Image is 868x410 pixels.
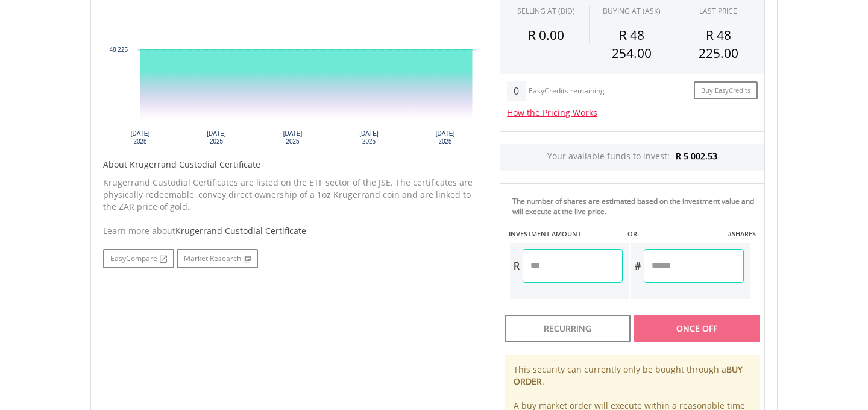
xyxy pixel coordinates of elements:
span: R 0.00 [528,27,564,43]
div: Recurring [505,315,631,342]
text: [DATE] 2025 [207,130,227,145]
label: -OR- [625,229,640,239]
label: #SHARES [728,229,756,239]
p: Krugerrand Custodial Certificates are listed on the ETF sector of the JSE. The certificates are p... [103,177,482,213]
div: SELLING AT (BID) [517,6,575,16]
div: Learn more about [103,225,482,237]
div: Once Off [634,315,760,342]
text: 48 225 [110,46,128,53]
a: Market Research [177,249,258,268]
span: R 48 254.00 [612,27,652,61]
div: # [631,249,644,283]
text: [DATE] 2025 [360,130,379,145]
label: INVESTMENT AMOUNT [509,229,581,239]
div: 0 [507,81,526,101]
div: R [510,249,523,283]
span: R 5 002.53 [676,150,717,162]
a: EasyCompare [103,249,174,268]
text: [DATE] 2025 [131,130,150,145]
div: LAST PRICE [699,6,737,16]
span: BUYING AT (ASK) [603,6,661,16]
text: [DATE] 2025 [436,130,455,145]
span: Krugerrand Custodial Certificate [175,225,306,236]
span: R 48 225.00 [699,27,738,61]
a: How the Pricing Works [507,107,597,118]
div: Your available funds to invest: [500,144,764,171]
h5: About Krugerrand Custodial Certificate [103,159,482,171]
div: EasyCredits remaining [529,87,605,97]
text: [DATE] 2025 [283,130,303,145]
div: The number of shares are estimated based on the investment value and will execute at the live price. [512,196,759,216]
b: BUY ORDER [514,364,743,387]
a: Buy EasyCredits [694,81,758,100]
